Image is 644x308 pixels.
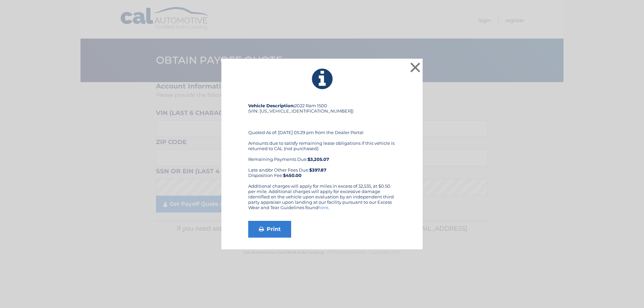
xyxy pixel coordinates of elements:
div: Additional charges will apply for miles in excess of 32,535, at $0.50 per mile. Additional charge... [248,183,396,215]
a: Print [248,221,291,238]
strong: Vehicle Description: [248,103,294,108]
button: × [409,61,422,74]
a: here [318,205,328,210]
strong: $450.00 [283,173,302,178]
div: 2022 Ram 1500 (VIN: [US_VEHICLE_IDENTIFICATION_NUMBER]) Quoted As of: [DATE] 05:29 pm from the De... [248,103,396,183]
b: $3,205.07 [308,157,329,162]
div: Amounts due to satisfy remaining lease obligations if this vehicle is returned to CAL (not purcha... [248,140,396,178]
b: $397.87 [309,167,326,173]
